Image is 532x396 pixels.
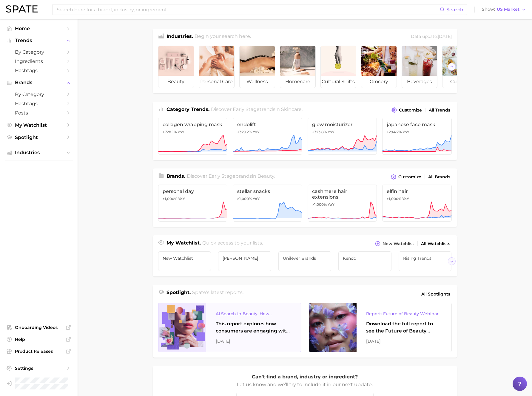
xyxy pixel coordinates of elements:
[5,47,73,57] a: by Category
[163,188,223,194] span: personal day
[158,185,228,222] a: personal day>1,000% YoY
[15,134,63,140] span: Spotlight
[366,338,442,345] div: [DATE]
[448,63,456,71] button: Scroll Right
[178,130,184,134] span: YoY
[195,33,251,41] h2: Begin your search here.
[428,174,450,180] span: All Brands
[163,256,207,261] span: New Watchlist
[382,118,452,155] a: japanese face mask+294.7% YoY
[281,106,302,112] span: skincare
[387,197,401,201] span: >1,000%
[223,256,267,261] span: [PERSON_NAME]
[312,188,373,200] span: cashmere hair extensions
[321,76,356,88] span: cultural shifts
[366,310,442,317] div: Report: Future of Beauty Webinar
[5,78,73,87] button: Brands
[158,46,194,88] a: beauty
[253,197,260,201] span: YoY
[15,80,63,85] span: Brands
[15,337,63,342] span: Help
[399,251,452,271] a: Rising Trends
[5,133,73,142] a: Spotlight
[421,241,450,246] span: All Watchlists
[56,4,440,15] input: Search here for a brand, industry, or ingredient
[5,376,73,391] a: Log out. Currently logged in as Pro User with e-mail spate.pro@test.test.
[309,303,452,352] a: Report: Future of Beauty WebinarDownload the full report to see the Future of Beauty trends we un...
[366,320,442,335] div: Download the full report to see the Future of Beauty trends we unpacked during the webinar.
[163,130,177,134] span: +728.1%
[5,57,73,66] a: Ingredients
[497,8,519,11] span: US Market
[480,6,528,13] button: ShowUS Market
[421,290,450,298] span: All Spotlights
[446,7,463,13] span: Search
[278,251,331,271] a: Unilever brands
[199,76,234,88] span: personal care
[280,46,316,88] a: homecare
[163,122,223,127] span: collagen wrapping mask
[199,46,235,88] a: personal care
[218,251,271,271] a: [PERSON_NAME]
[166,173,185,179] span: Brands .
[361,46,397,88] a: grocery
[387,122,447,127] span: japanese face mask
[283,256,327,261] span: Unilever brands
[5,90,73,99] a: by Category
[187,173,275,179] span: Discover Early Stage brands in .
[15,68,63,73] span: Hashtags
[192,289,243,299] h2: Spate's latest reports.
[158,76,194,88] span: beauty
[202,239,263,248] h2: Quick access to your lists.
[163,197,177,201] span: >1,000%
[158,303,301,352] a: AI Search in Beauty: How Consumers Are Using ChatGPT vs. Google SearchThis report explores how co...
[482,8,495,11] span: Show
[233,118,302,155] a: endolift+329.2% YoY
[420,240,452,248] a: All Watchlists
[178,197,185,201] span: YoY
[280,76,315,88] span: homecare
[15,349,63,354] span: Product Releases
[328,130,334,134] span: YoY
[442,76,478,88] span: culinary
[237,188,298,194] span: stellar snacks
[15,101,63,106] span: Hashtags
[382,185,452,222] a: elfin hair>1,000% YoY
[15,325,63,330] span: Onboarding Videos
[5,99,73,108] a: Hashtags
[15,38,63,43] span: Trends
[257,173,274,179] span: beauty
[166,33,193,41] h1: Industries.
[383,241,414,246] span: New Watchlist
[15,366,63,371] span: Settings
[308,118,377,155] a: glow moisturizer+323.8% YoY
[240,76,275,88] span: wellness
[398,174,421,180] span: Customize
[5,66,73,75] a: Hashtags
[166,289,191,299] h1: Spotlight.
[5,335,73,344] a: Help
[5,347,73,356] a: Product Releases
[387,130,402,134] span: +294.7%
[237,130,252,134] span: +329.2%
[387,188,447,194] span: elfin hair
[390,106,423,114] button: Customize
[5,36,73,45] button: Trends
[15,110,63,116] span: Posts
[402,197,409,201] span: YoY
[402,76,437,88] span: beverages
[233,185,302,222] a: stellar snacks>1,000% YoY
[216,338,292,345] div: [DATE]
[403,256,447,261] span: Rising Trends
[328,202,334,207] span: YoY
[158,251,211,271] a: New Watchlist
[216,320,292,335] div: This report explores how consumers are engaging with AI-powered search tools — and what it means ...
[211,106,303,112] span: Discover Early Stage trends in .
[420,289,452,299] a: All Spotlights
[237,122,298,127] span: endolift
[442,46,478,88] a: culinary
[166,239,201,248] h1: My Watchlist.
[236,373,374,381] p: Can't find a brand, industry or ingredient?
[338,251,391,271] a: Kendo
[6,5,38,13] img: SPATE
